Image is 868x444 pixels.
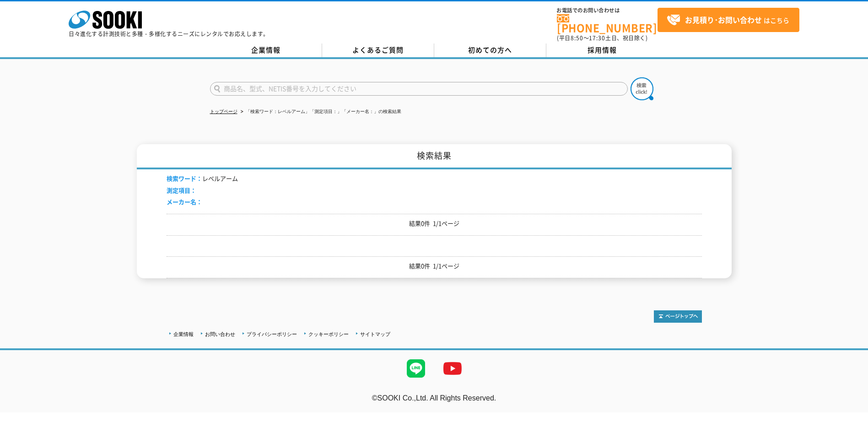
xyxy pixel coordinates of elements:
[658,8,799,32] a: お見積り･お問い合わせはこちら
[167,174,238,184] li: レベルアーム
[557,8,658,13] span: お電話でのお問い合わせは
[167,197,202,206] span: メーカー名：
[167,261,702,271] p: 結果0件 1/1ページ
[468,45,512,55] span: 初めての方へ
[69,31,269,37] p: 日々進化する計測技術と多種・多様化するニーズにレンタルでお応えします。
[210,43,322,57] a: 企業情報
[210,109,237,114] a: トップページ
[571,34,583,42] span: 8:50
[205,331,235,337] a: お問い合わせ
[833,403,868,411] a: テストMail
[685,14,762,25] strong: お見積り･お問い合わせ
[167,174,202,183] span: 検索ワード：
[557,14,658,33] a: [PHONE_NUMBER]
[434,43,546,57] a: 初めての方へ
[210,82,628,96] input: 商品名、型式、NETIS番号を入力してください
[398,350,434,387] img: LINE
[137,144,732,169] h1: 検索結果
[239,107,401,117] li: 「検索ワード：レベルアーム」「測定項目：」「メーカー名：」の検索結果
[360,331,390,337] a: サイトマップ
[654,310,702,323] img: トップページへ
[308,331,349,337] a: クッキーポリシー
[322,43,434,57] a: よくあるご質問
[546,43,658,57] a: 採用情報
[167,186,196,195] span: 測定項目：
[667,13,789,27] span: はこちら
[557,34,647,42] span: (平日 ～ 土日、祝日除く)
[173,331,194,337] a: 企業情報
[247,331,297,337] a: プライバシーポリシー
[631,77,653,100] img: btn_search.png
[434,350,471,387] img: YouTube
[589,34,605,42] span: 17:30
[167,219,702,228] p: 結果0件 1/1ページ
